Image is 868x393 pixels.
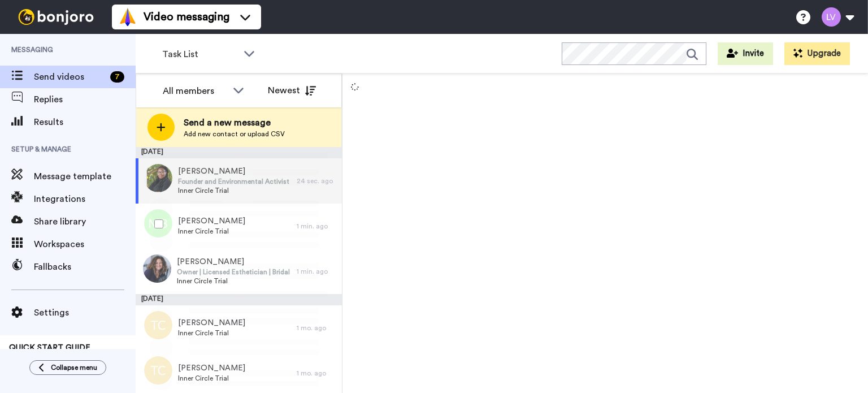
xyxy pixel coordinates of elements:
span: QUICK START GUIDE [9,344,90,352]
span: Inner Circle Trial [178,374,245,383]
span: Workspaces [34,237,136,251]
div: 1 mo. ago [297,369,336,378]
div: 1 min. ago [297,267,336,276]
span: Results [34,115,136,129]
span: Video messaging [144,9,229,25]
span: Inner Circle Trial [178,329,245,338]
span: Inner Circle Trial [177,277,291,286]
img: bj-logo-header-white.svg [14,9,98,25]
button: Invite [718,42,773,65]
div: 24 sec. ago [297,176,336,185]
span: Fallbacks [34,260,136,274]
span: Add new contact or upload CSV [184,129,285,139]
div: 7 [110,71,124,83]
div: All members [163,84,227,98]
span: Share library [34,215,136,228]
span: [PERSON_NAME] [177,256,291,267]
span: Owner | Licensed Esthetician | Bridal Team | Makeup Artist [177,267,291,277]
button: Upgrade [784,42,850,65]
img: vm-color.svg [119,8,137,26]
button: Newest [259,79,324,102]
span: Integrations [34,192,136,206]
img: acd04c19-2853-4a33-8441-5b20196c29b3.jpg [143,254,171,283]
button: Collapse menu [29,360,106,375]
span: Inner Circle Trial [178,186,289,195]
span: Task List [162,47,238,61]
span: Replies [34,93,136,106]
span: [PERSON_NAME] [178,317,245,329]
img: 9cae8ec0-d967-40d6-8f1d-793a92965b2f.jpg [144,164,172,192]
div: 1 min. ago [297,222,336,231]
div: [DATE] [136,294,342,305]
span: Send videos [34,70,106,84]
span: [PERSON_NAME] [178,166,289,177]
span: Send a new message [184,116,285,129]
span: Settings [34,306,136,319]
span: Founder and Environmental Activist [178,177,289,186]
div: [DATE] [136,147,342,158]
span: [PERSON_NAME] [178,215,245,227]
span: Collapse menu [51,363,97,372]
span: Message template [34,170,136,183]
img: tc.png [144,356,172,385]
img: tc.png [144,311,172,339]
span: Inner Circle Trial [178,227,245,236]
div: 1 mo. ago [297,323,336,332]
span: [PERSON_NAME] [178,362,245,374]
